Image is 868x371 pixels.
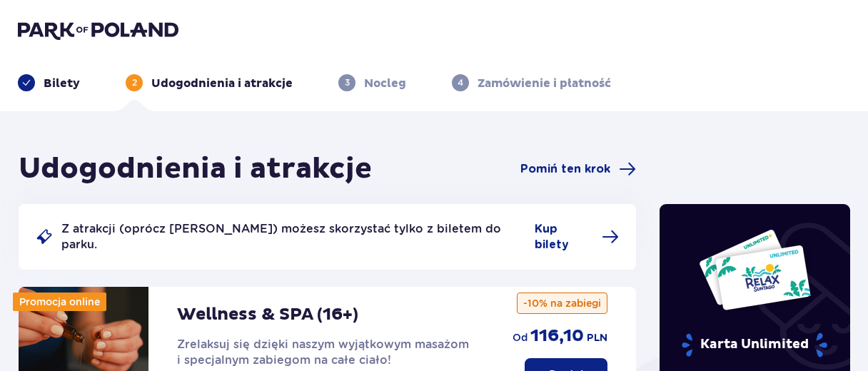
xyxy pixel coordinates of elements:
span: 116,10 [530,325,584,347]
p: Zamówienie i płatność [478,76,611,91]
p: 3 [345,76,350,89]
p: Udogodnienia i atrakcje [151,76,293,91]
p: 2 [132,76,137,89]
span: od [513,330,528,345]
div: Bilety [18,74,80,91]
img: Park of Poland logo [18,20,178,40]
div: Promocja online [13,293,106,311]
div: 4Zamówienie i płatność [452,74,611,91]
a: Pomiń ten krok [520,161,636,178]
p: Karta Unlimited [680,332,829,357]
img: Dwie karty całoroczne do Suntago z napisem 'UNLIMITED RELAX', na białym tle z tropikalnymi liśćmi... [698,228,812,311]
span: Pomiń ten krok [520,161,610,177]
span: Kup bilety [535,221,593,253]
p: -10% na zabiegi [517,293,607,314]
p: Wellness & SPA (16+) [177,304,358,325]
div: 2Udogodnienia i atrakcje [126,74,293,91]
p: Bilety [44,76,80,91]
span: Zrelaksuj się dzięki naszym wyjątkowym masażom i specjalnym zabiegom na całe ciało! [177,337,469,367]
h1: Udogodnienia i atrakcje [19,151,372,187]
p: Z atrakcji (oprócz [PERSON_NAME]) możesz skorzystać tylko z biletem do parku. [61,221,526,253]
p: Nocleg [364,76,406,91]
p: 4 [458,76,463,89]
span: PLN [587,331,607,345]
div: 3Nocleg [338,74,406,91]
a: Kup bilety [535,221,619,253]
